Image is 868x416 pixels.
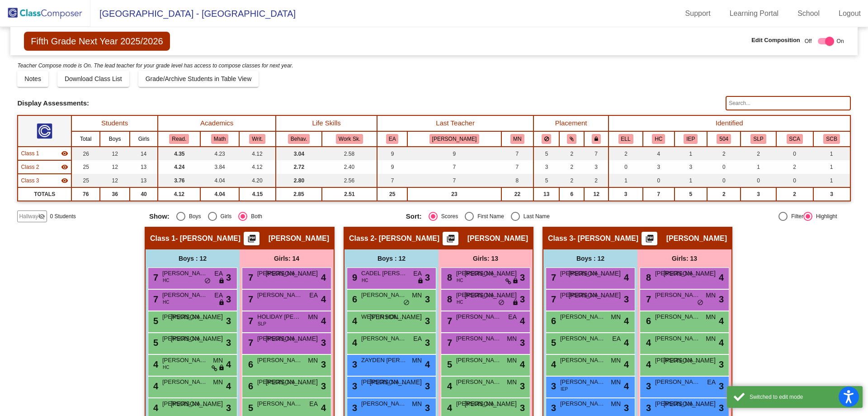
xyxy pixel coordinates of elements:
[717,134,731,144] button: 504
[684,134,698,144] button: IEP
[456,269,501,278] span: [PERSON_NAME]
[445,338,452,348] span: 7
[643,174,674,187] td: 0
[200,174,239,187] td: 4.04
[652,134,665,144] button: HC
[322,174,377,187] td: 2.56
[501,160,534,174] td: 7
[150,234,175,243] span: Class 1
[751,36,800,45] span: Edit Composition
[520,314,525,328] span: 4
[533,147,559,160] td: 5
[61,163,68,171] mat-icon: visibility
[675,131,708,147] th: Individualized Education Plan
[707,147,741,160] td: 2
[276,160,322,174] td: 2.72
[38,213,45,220] mat-icon: visibility_off
[573,234,638,243] span: - [PERSON_NAME]
[706,334,716,344] span: MN
[643,147,674,160] td: 4
[247,212,262,220] div: Both
[776,147,813,160] td: 0
[465,291,517,300] span: [PERSON_NAME]
[664,269,716,278] span: [PERSON_NAME]
[584,131,609,147] th: Keep with teacher
[533,115,609,131] th: Placement
[549,294,556,304] span: 7
[336,134,363,144] button: Work Sk.
[162,269,208,278] span: [PERSON_NAME]
[218,277,225,285] span: lock
[214,291,223,300] span: EA
[24,75,41,82] span: Notes
[257,269,302,278] span: [PERSON_NAME]
[130,187,158,201] td: 40
[501,131,534,147] th: Mary Nordwall
[257,356,302,365] span: [PERSON_NAME]
[200,187,239,201] td: 4.04
[569,269,621,278] span: [PERSON_NAME]
[239,147,276,160] td: 4.12
[776,160,813,174] td: 2
[642,232,657,245] button: Print Students Details
[624,314,629,328] span: 4
[543,249,637,268] div: Boys : 12
[560,334,605,343] span: [PERSON_NAME]
[533,174,559,187] td: 5
[707,174,741,187] td: 0
[569,291,621,300] span: [PERSON_NAME]
[507,334,517,344] span: MN
[257,291,302,300] span: [PERSON_NAME]
[71,115,158,131] th: Students
[130,174,158,187] td: 13
[560,269,605,278] span: [PERSON_NAME]
[407,174,501,187] td: 7
[21,149,39,158] span: Class 1
[697,299,703,306] span: do_not_disturb_alt
[162,356,208,365] span: [PERSON_NAME]
[158,174,200,187] td: 3.76
[719,336,724,349] span: 4
[719,271,724,284] span: 4
[266,334,318,344] span: [PERSON_NAME]
[722,6,786,21] a: Learning Portal
[246,316,253,326] span: 7
[805,37,812,45] span: Off
[71,187,100,201] td: 76
[655,269,700,278] span: [PERSON_NAME]
[438,212,458,220] div: Scores
[510,134,524,144] button: MN
[288,134,310,144] button: Behav.
[584,147,609,160] td: 7
[214,269,223,278] span: EA
[456,291,501,300] span: [PERSON_NAME]
[350,273,357,282] span: 9
[655,334,700,343] span: [PERSON_NAME] [PERSON_NAME]
[171,334,223,344] span: [PERSON_NAME]
[151,273,158,282] span: 7
[406,212,422,220] span: Sort:
[445,316,452,326] span: 7
[520,336,525,349] span: 3
[163,277,169,284] span: HC
[276,174,322,187] td: 2.80
[239,187,276,201] td: 4.15
[741,187,776,201] td: 3
[276,115,377,131] th: Life Skills
[741,147,776,160] td: 2
[813,187,850,201] td: 3
[163,299,169,306] span: HC
[158,115,276,131] th: Academics
[813,131,850,147] th: Student Concern Plan - Behavior
[71,160,100,174] td: 25
[609,115,850,131] th: Identified
[439,249,533,268] div: Girls: 13
[655,312,700,321] span: [PERSON_NAME]
[425,271,430,284] span: 3
[185,212,201,220] div: Boys
[643,187,674,201] td: 7
[350,338,357,348] span: 4
[675,174,708,187] td: 1
[151,294,158,304] span: 7
[149,212,399,221] mat-radio-group: Select an option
